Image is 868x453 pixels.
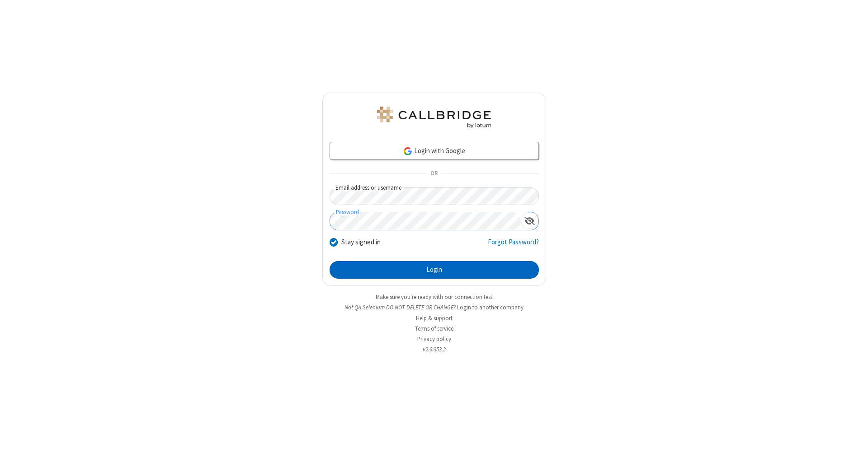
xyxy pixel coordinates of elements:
[457,303,524,312] button: Login to another company
[375,107,493,128] img: QA Selenium DO NOT DELETE OR CHANGE
[403,146,413,156] img: google-icon.png
[341,237,381,248] label: Stay signed in
[521,212,538,229] div: Show password
[417,335,451,343] a: Privacy policy
[330,187,539,205] input: Email address or username
[322,345,546,354] li: v2.6.353.2
[330,142,539,160] a: Login with Google
[330,212,521,230] input: Password
[845,430,861,447] iframe: Chat
[376,293,492,301] a: Make sure you're ready with our connection test
[488,237,539,254] a: Forgot Password?
[330,261,539,279] button: Login
[322,303,546,312] li: Not QA Selenium DO NOT DELETE OR CHANGE?
[427,168,441,180] span: OR
[415,325,453,332] a: Terms of service
[416,314,453,322] a: Help & support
